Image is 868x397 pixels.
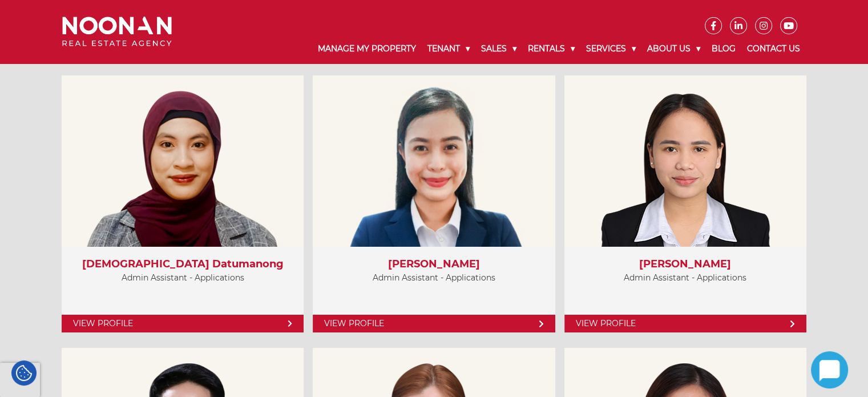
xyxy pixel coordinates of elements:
[580,34,641,63] a: Services
[564,315,806,332] a: View Profile
[62,17,172,47] img: Noonan Real Estate Agency
[11,360,37,386] div: Cookie Settings
[576,258,795,271] h3: [PERSON_NAME]
[313,315,555,332] a: View Profile
[741,34,806,63] a: Contact Us
[475,34,522,63] a: Sales
[641,34,706,63] a: About Us
[422,34,475,63] a: Tenant
[324,258,543,271] h3: [PERSON_NAME]
[73,258,292,271] h3: [DEMOGRAPHIC_DATA] Datumanong
[522,34,580,63] a: Rentals
[62,315,304,332] a: View Profile
[706,34,741,63] a: Blog
[324,271,543,285] p: Admin Assistant - Applications
[73,271,292,285] p: Admin Assistant - Applications
[576,271,795,285] p: Admin Assistant - Applications
[312,34,422,63] a: Manage My Property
